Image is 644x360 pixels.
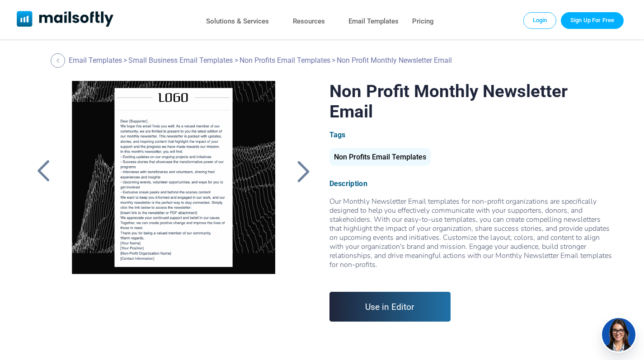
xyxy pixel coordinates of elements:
[292,159,315,183] a: Back
[329,81,612,122] h1: Non Profit Monthly Newsletter Email
[329,292,451,322] a: Use in Editor
[69,56,122,65] a: Email Templates
[329,156,431,160] a: Non Profits Email Templates
[32,159,55,183] a: Back
[329,148,431,166] div: Non Profits Email Templates
[412,15,434,28] a: Pricing
[293,15,325,28] a: Resources
[51,53,67,68] a: Back
[523,12,557,28] a: Login
[128,56,233,65] a: Small Business Email Templates
[329,179,612,188] div: Description
[206,15,269,28] a: Solutions & Services
[17,11,114,28] a: Mailsoftly
[61,81,287,307] a: Non Profit Monthly Newsletter Email
[348,15,399,28] a: Email Templates
[329,131,612,139] div: Tags
[329,197,612,278] div: Our Monthly Newsletter Email templates for non-profit organizations are specifically designed to ...
[240,56,330,65] a: Non Profits Email Templates
[561,12,624,28] a: Trial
